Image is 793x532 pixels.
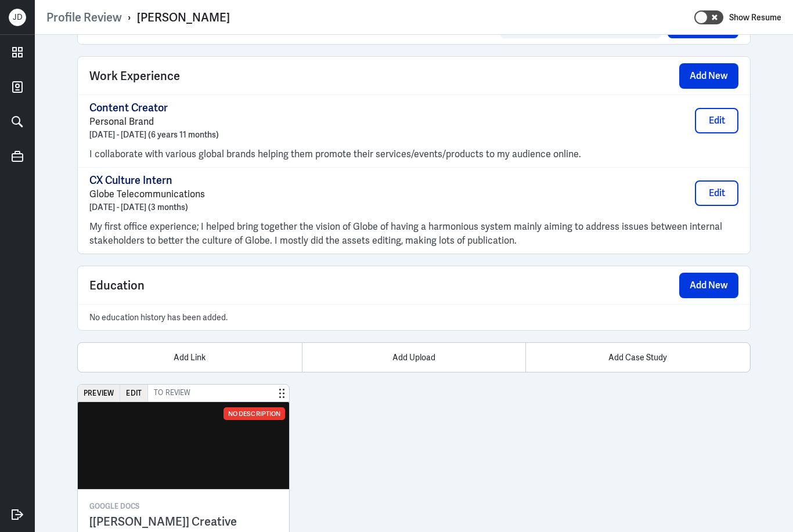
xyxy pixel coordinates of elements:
div: Add Case Study [525,343,749,372]
a: Profile Review [46,10,122,25]
div: Add Link [78,343,302,372]
p: Google Docs [89,501,277,512]
p: [DATE] - [DATE] (6 years 11 months) [89,129,219,140]
p: CX Culture Intern [89,173,205,187]
div: [PERSON_NAME] [137,10,230,25]
p: No education history has been added. [89,310,738,324]
p: › [122,10,137,25]
label: Show Resume [729,10,781,25]
button: Edit [695,180,738,206]
span: Work Experience [89,67,180,85]
button: Add New [679,63,738,89]
button: Preview [78,385,120,401]
span: To Review [148,385,196,401]
div: Add Upload [302,343,526,372]
p: [DATE] - [DATE] (3 months) [89,201,205,213]
p: Personal Brand [89,115,219,129]
p: I collaborate with various global brands helping them promote their services/events/products to m... [89,147,738,161]
p: Content Creator [89,101,219,115]
div: No Description [224,407,285,420]
p: Globe Telecommunications [89,187,205,201]
button: Edit [120,385,148,401]
button: Edit [695,108,738,133]
span: Education [89,277,145,294]
p: My first office experience; I helped bring together the vision of Globe of having a harmonious sy... [89,220,738,248]
div: J D [9,9,26,26]
button: Add New [679,273,738,298]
